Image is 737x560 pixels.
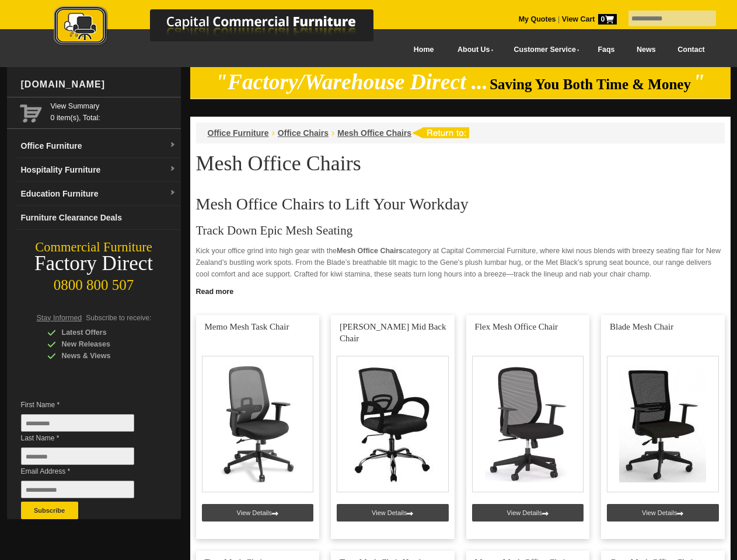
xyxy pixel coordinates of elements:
input: First Name * [21,414,134,432]
a: View Cart0 [560,15,616,23]
a: Office Chairs [278,128,329,138]
div: Commercial Furniture [7,239,181,256]
h2: Mesh Office Chairs to Lift Your Workday [196,195,725,213]
a: News [626,37,666,63]
span: Subscribe to receive: [86,314,151,322]
span: 0 item(s), Total: [51,100,176,122]
input: Email Address * [21,481,134,498]
a: My Quotes [519,15,556,23]
h1: Mesh Office Chairs [196,152,725,174]
div: [DOMAIN_NAME] [16,67,181,102]
p: Kick your office grind into high gear with the category at Capital Commercial Furniture, where ki... [196,245,725,280]
span: 0 [598,14,617,24]
div: News & Views [47,350,158,362]
div: Factory Direct [7,256,181,272]
strong: View Cart [562,15,617,23]
a: Furniture Clearance Deals [16,206,181,230]
img: Capital Commercial Furniture Logo [22,6,430,48]
a: About Us [445,37,501,63]
a: Education Furnituredropdown [16,182,181,206]
a: Office Furnituredropdown [16,134,181,158]
img: return to [411,127,469,138]
li: › [331,127,334,139]
span: First Name * [21,399,152,411]
input: Last Name * [21,447,134,465]
a: Contact [666,37,715,63]
button: Subscribe [21,502,78,519]
em: "Factory/Warehouse Direct ... [215,70,488,94]
em: " [693,70,705,94]
h3: Track Down Epic Mesh Seating [196,225,725,236]
a: Mesh Office Chairs [337,128,411,138]
a: Customer Service [501,37,586,63]
li: › [272,127,275,139]
a: Faqs [587,37,626,63]
div: 0800 800 507 [7,271,181,293]
img: dropdown [169,190,176,197]
span: Last Name * [21,432,152,444]
a: Capital Commercial Furniture Logo [22,6,430,52]
img: dropdown [169,166,176,173]
div: Latest Offers [47,327,158,338]
a: View Summary [51,100,176,112]
strong: Mesh Office Chairs [337,247,403,255]
a: Click to read more [190,283,731,297]
img: dropdown [169,142,176,149]
div: New Releases [47,338,158,350]
a: Hospitality Furnituredropdown [16,158,181,182]
a: Office Furniture [208,128,269,138]
span: Saving You Both Time & Money [490,76,691,92]
span: Stay Informed [37,314,82,322]
span: Email Address * [21,466,152,477]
